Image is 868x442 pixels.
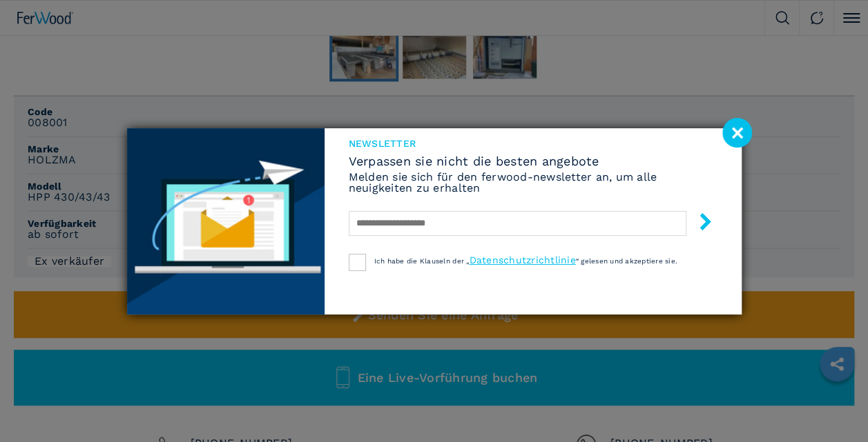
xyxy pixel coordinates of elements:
[127,128,325,314] img: Newsletter image
[683,208,714,240] button: submit-button
[349,172,717,194] h6: Melden sie sich für den ferwood-newsletter an, um alle neuigkeiten zu erhalten
[469,254,575,265] a: Datenschutzrichtlinie
[349,139,717,148] span: Newsletter
[576,257,677,265] span: “ gelesen und akzeptiere sie.
[349,155,717,168] span: Verpassen sie nicht die besten angebote
[374,257,470,265] span: Ich habe die Klauseln der „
